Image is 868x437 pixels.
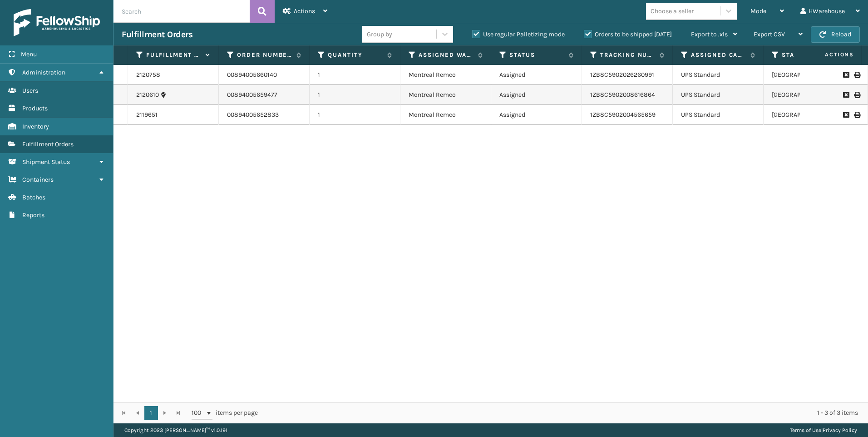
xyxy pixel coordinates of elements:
span: Mode [750,7,766,15]
a: 1ZB8C5902026260991 [590,71,654,79]
label: Fulfillment Order Id [146,51,201,59]
a: 1ZB8C5902004565659 [590,111,656,119]
p: Copyright 2023 [PERSON_NAME]™ v 1.0.191 [124,423,227,437]
td: 00894005659477 [219,85,310,105]
td: [GEOGRAPHIC_DATA] [764,105,854,125]
span: Containers [22,176,54,184]
i: Print Label [854,112,859,118]
h3: Fulfillment Orders [122,29,192,40]
td: 00894005652833 [219,105,310,125]
i: Print Label [854,72,859,78]
span: Menu [21,50,37,58]
div: | [790,423,857,437]
a: 2120610 [136,90,159,99]
td: 1 [310,105,400,125]
span: Inventory [22,123,49,130]
label: State [782,51,837,59]
label: Assigned Carrier Service [691,51,746,59]
div: Choose a seller [651,6,694,16]
label: Assigned Warehouse [419,51,473,59]
td: Assigned [491,65,582,85]
button: Reload [811,26,860,43]
i: Request to Be Cancelled [843,92,848,98]
td: UPS Standard [673,65,764,85]
span: Export to .xls [691,30,728,38]
span: Shipment Status [22,158,70,166]
i: Request to Be Cancelled [843,72,848,78]
i: Print Label [854,92,859,98]
td: [GEOGRAPHIC_DATA] [764,65,854,85]
span: Users [22,87,38,94]
label: Status [509,51,564,59]
a: Terms of Use [790,427,821,433]
td: Montreal Remco [400,105,491,125]
label: Order Number [237,51,292,59]
td: Assigned [491,85,582,105]
img: logo [14,9,100,36]
a: 2120758 [136,70,160,79]
span: Batches [22,194,45,201]
td: 1 [310,85,400,105]
a: 2119651 [136,110,158,119]
td: 1 [310,65,400,85]
span: Actions [796,47,859,62]
a: Privacy Policy [823,427,857,433]
span: items per page [192,406,258,420]
i: Request to Be Cancelled [843,112,848,118]
td: 00894005660140 [219,65,310,85]
td: Assigned [491,105,582,125]
label: Tracking Number [600,51,655,59]
label: Orders to be shipped [DATE] [584,30,672,38]
td: UPS Standard [673,85,764,105]
a: 1ZB8C5902008616864 [590,91,655,99]
td: UPS Standard [673,105,764,125]
span: 100 [192,408,205,417]
span: Fulfillment Orders [22,140,74,148]
a: 1 [144,406,158,420]
td: Montreal Remco [400,65,491,85]
span: Products [22,104,48,112]
td: [GEOGRAPHIC_DATA] [764,85,854,105]
td: Montreal Remco [400,85,491,105]
div: Group by [367,30,392,39]
label: Quantity [328,51,383,59]
label: Use regular Palletizing mode [472,30,565,38]
div: 1 - 3 of 3 items [271,408,858,417]
span: Reports [22,211,44,219]
span: Actions [294,7,315,15]
span: Export CSV [754,30,785,38]
span: Administration [22,69,65,76]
